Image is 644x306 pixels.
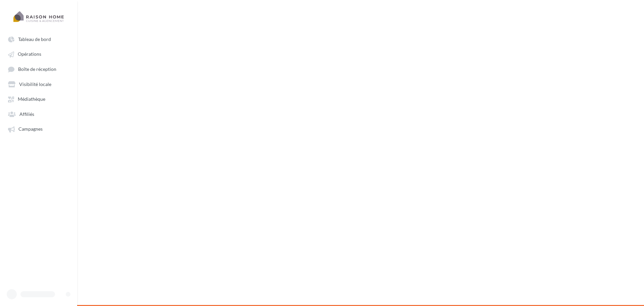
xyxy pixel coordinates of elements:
[18,51,41,57] span: Opérations
[19,81,51,87] span: Visibilité locale
[18,126,43,132] span: Campagnes
[4,33,73,45] a: Tableau de bord
[4,48,73,60] a: Opérations
[18,96,45,102] span: Médiathèque
[18,66,56,72] span: Boîte de réception
[18,36,51,42] span: Tableau de bord
[4,123,73,135] a: Campagnes
[19,111,34,117] span: Affiliés
[4,78,73,90] a: Visibilité locale
[4,63,73,75] a: Boîte de réception
[4,108,73,120] a: Affiliés
[4,93,73,105] a: Médiathèque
